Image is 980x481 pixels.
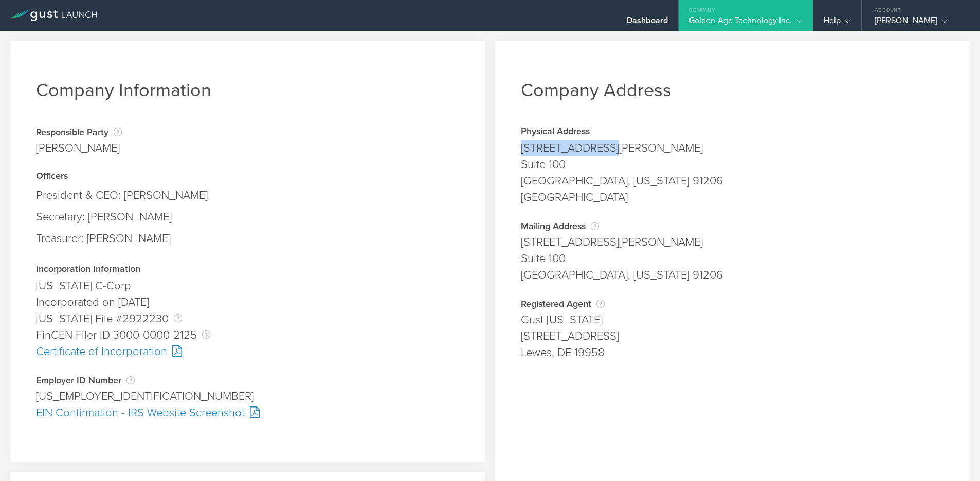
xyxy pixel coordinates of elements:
[627,15,668,31] div: Dashboard
[521,173,944,189] div: [GEOGRAPHIC_DATA], [US_STATE] 91206
[36,265,459,275] div: Incorporation Information
[36,388,459,404] div: [US_EMPLOYER_IDENTIFICATION_NUMBER]
[36,277,459,294] div: [US_STATE] C-Corp
[521,267,944,283] div: [GEOGRAPHIC_DATA], [US_STATE] 91206
[36,375,459,385] div: Employer ID Number
[36,127,122,137] div: Responsible Party
[36,184,459,206] div: President & CEO: [PERSON_NAME]
[521,234,944,250] div: [STREET_ADDRESS][PERSON_NAME]
[36,327,459,343] div: FinCEN Filer ID 3000-0000-2125
[521,250,944,267] div: Suite 100
[689,15,803,31] div: Golden Age Technology Inc.
[875,15,962,31] div: [PERSON_NAME]
[36,79,459,101] h1: Company Information
[824,15,851,31] div: Help
[521,127,944,137] div: Physical Address
[521,328,944,344] div: [STREET_ADDRESS]
[521,299,944,309] div: Registered Agent
[521,79,944,101] h1: Company Address
[929,432,980,481] iframe: Chat Widget
[36,228,459,249] div: Treasurer: [PERSON_NAME]
[36,404,459,421] div: EIN Confirmation - IRS Website Screenshot
[521,189,944,206] div: [GEOGRAPHIC_DATA]
[521,344,944,361] div: Lewes, DE 19958
[521,311,944,328] div: Gust [US_STATE]
[521,221,944,231] div: Mailing Address
[36,310,459,327] div: [US_STATE] File #2922230
[521,156,944,173] div: Suite 100
[36,206,459,228] div: Secretary: [PERSON_NAME]
[36,140,122,156] div: [PERSON_NAME]
[36,343,459,360] div: Certificate of Incorporation
[36,294,459,310] div: Incorporated on [DATE]
[36,172,459,182] div: Officers
[521,140,944,156] div: [STREET_ADDRESS][PERSON_NAME]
